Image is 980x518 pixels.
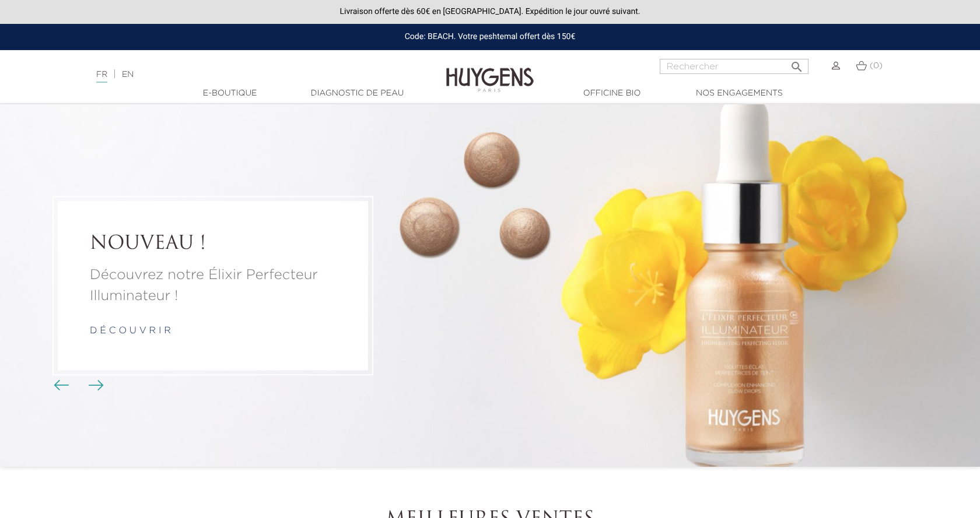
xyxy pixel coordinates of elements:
img: Huygens [446,49,534,94]
input: Rechercher [660,59,808,74]
div: Boutons du carrousel [58,377,96,394]
span: (0) [870,62,883,70]
i:  [790,57,804,71]
button:  [786,55,807,71]
div: | [90,68,400,82]
a: EN [122,71,134,79]
a: d é c o u v r i r [90,326,171,336]
a: E-Boutique [171,87,288,100]
a: Diagnostic de peau [299,87,415,100]
a: Découvrez notre Élixir Perfecteur Illuminateur ! [90,265,336,306]
a: Nos engagements [681,87,797,100]
a: Officine Bio [554,87,670,100]
a: NOUVEAU ! [90,233,336,255]
a: FR [96,71,107,83]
